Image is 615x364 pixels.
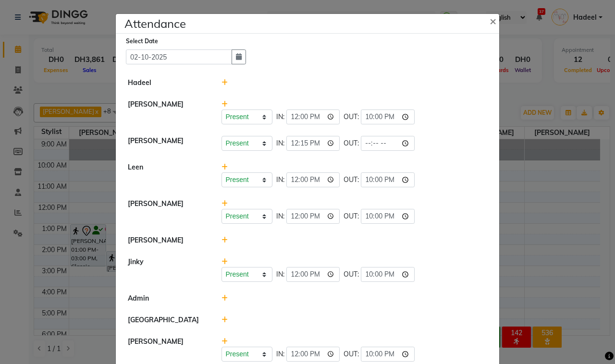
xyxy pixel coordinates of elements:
div: Jinky [121,257,214,282]
span: OUT: [344,112,359,122]
div: [GEOGRAPHIC_DATA] [121,315,214,325]
span: OUT: [344,175,359,185]
div: [PERSON_NAME] [121,337,214,362]
span: OUT: [344,349,359,359]
span: IN: [276,112,284,122]
span: OUT: [344,211,359,221]
input: Select date [126,49,232,64]
div: [PERSON_NAME] [121,235,214,245]
span: IN: [276,269,284,279]
div: [PERSON_NAME] [121,99,214,124]
span: IN: [276,175,284,185]
span: × [490,13,496,28]
span: OUT: [344,138,359,148]
div: Admin [121,293,214,303]
span: OUT: [344,269,359,279]
label: Select Date [126,37,158,46]
div: [PERSON_NAME] [121,199,214,224]
span: IN: [276,349,284,359]
div: Leen [121,162,214,187]
div: Hadeel [121,78,214,88]
button: Close [482,7,506,34]
div: [PERSON_NAME] [121,136,214,151]
span: IN: [276,211,284,221]
h4: Attendance [124,15,186,32]
span: IN: [276,138,284,148]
